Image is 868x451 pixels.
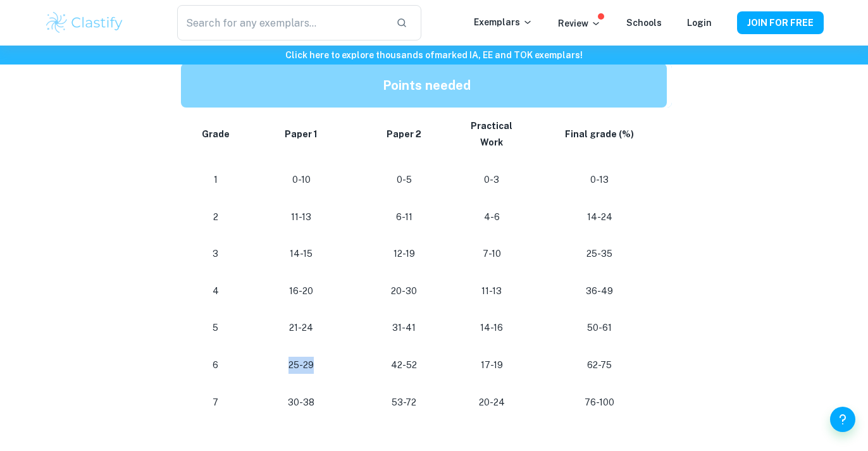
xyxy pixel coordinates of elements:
[3,48,865,62] h6: Click here to explore thousands of marked IA, EE and TOK exemplars !
[543,394,657,411] p: 76-100
[461,319,523,337] p: 14-16
[368,245,440,263] p: 12-19
[196,319,235,337] p: 5
[368,209,440,226] p: 6-11
[461,283,523,300] p: 11-13
[177,5,386,40] input: Search for any exemplars...
[368,394,440,411] p: 53-72
[255,171,347,188] p: 0-10
[383,78,471,93] strong: Points needed
[255,394,347,411] p: 30-38
[44,10,125,35] img: Clastify logo
[255,357,347,374] p: 25-29
[461,357,523,374] p: 17-19
[737,11,824,34] button: JOIN FOR FREE
[202,129,230,139] strong: Grade
[255,245,347,263] p: 14-15
[196,209,235,226] p: 2
[461,171,523,188] p: 0-3
[543,283,657,300] p: 36-49
[255,209,347,226] p: 11-13
[196,245,235,263] p: 3
[368,171,440,188] p: 0-5
[830,407,855,432] button: Help and Feedback
[461,245,523,263] p: 7-10
[368,357,440,374] p: 42-52
[543,171,657,188] p: 0-13
[558,16,601,30] p: Review
[543,357,657,374] p: 62-75
[543,319,657,337] p: 50-61
[196,357,235,374] p: 6
[368,319,440,337] p: 31-41
[626,18,662,28] a: Schools
[285,129,318,139] strong: Paper 1
[196,283,235,300] p: 4
[255,319,347,337] p: 21-24
[196,171,235,188] p: 1
[543,209,657,226] p: 14-24
[474,15,533,29] p: Exemplars
[387,129,421,139] strong: Paper 2
[687,18,712,28] a: Login
[196,394,235,411] p: 7
[368,283,440,300] p: 20-30
[471,121,512,148] strong: Practical Work
[461,209,523,226] p: 4-6
[543,245,657,263] p: 25-35
[565,129,634,139] strong: Final grade (%)
[461,394,523,411] p: 20-24
[255,283,347,300] p: 16-20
